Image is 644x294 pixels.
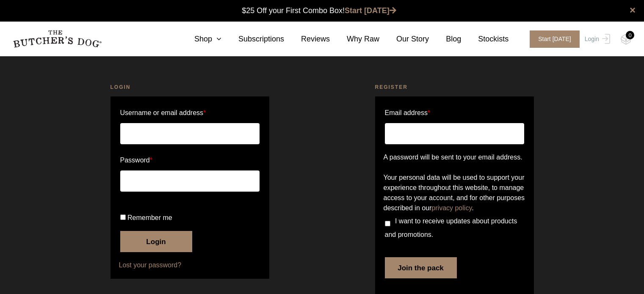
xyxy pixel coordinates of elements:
a: Shop [177,33,221,45]
img: TBD_Cart-Empty.png [621,34,631,45]
a: Start [DATE] [521,30,583,48]
p: A password will be sent to your email address. [384,152,525,162]
p: Your personal data will be used to support your experience throughout this website, to manage acc... [384,173,525,213]
a: Lost your password? [119,260,261,270]
a: Login [583,30,610,48]
input: Remember me [120,214,126,220]
span: I want to receive updates about products and promotions. [385,217,517,238]
button: Join the pack [385,257,457,278]
a: Subscriptions [221,33,284,45]
a: Stockists [461,33,509,45]
a: close [630,5,636,15]
label: Username or email address [120,106,260,120]
a: privacy policy [431,204,472,212]
input: I want to receive updates about products and promotions. [385,221,390,226]
a: Our Story [379,33,429,45]
h2: Login [111,83,269,91]
label: Password [120,154,260,167]
label: Email address [385,106,431,120]
a: Reviews [284,33,330,45]
span: Start [DATE] [530,30,580,48]
a: Why Raw [330,33,379,45]
h2: Register [375,83,534,91]
a: Blog [429,33,461,45]
a: Start [DATE] [345,6,396,15]
span: Remember me [127,214,172,221]
div: 0 [626,31,634,39]
button: Login [120,231,192,252]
